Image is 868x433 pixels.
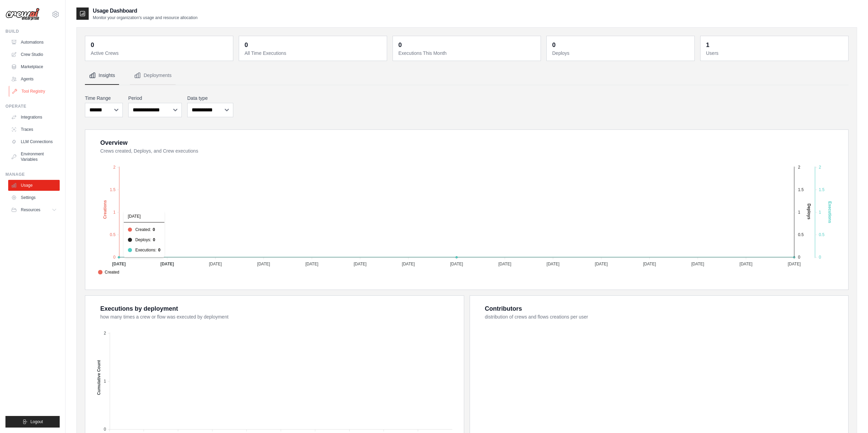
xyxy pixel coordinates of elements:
dt: Active Crews [91,50,229,57]
tspan: 0 [819,255,821,260]
div: 0 [398,40,402,50]
tspan: 1 [104,379,106,384]
div: Build [5,29,60,34]
tspan: 2 [798,165,800,170]
tspan: 0 [104,427,106,432]
tspan: [DATE] [788,262,801,266]
tspan: [DATE] [209,262,222,266]
a: Agents [8,74,60,84]
button: Logout [5,416,60,428]
tspan: [DATE] [595,262,608,266]
text: Cumulative Count [97,360,101,395]
tspan: 0.5 [110,232,116,237]
tspan: 1.5 [110,187,116,192]
tspan: [DATE] [691,262,704,266]
tspan: 1.5 [798,187,804,192]
button: Deployments [130,66,176,85]
a: Settings [8,192,60,203]
tspan: [DATE] [498,262,511,266]
div: 0 [91,40,94,50]
tspan: [DATE] [450,262,463,266]
tspan: 1.5 [819,187,825,192]
tspan: 2 [113,165,116,170]
dt: All Time Executions [245,50,383,57]
tspan: 2 [104,331,106,336]
tspan: 0 [113,255,116,260]
div: 0 [245,40,248,50]
a: Integrations [8,112,60,123]
div: Overview [100,138,128,148]
text: Executions [827,201,832,223]
tspan: 0.5 [798,232,804,237]
dt: how many times a crew or flow was executed by deployment [100,313,456,320]
tspan: 0.5 [819,232,825,237]
a: Environment Variables [8,149,60,165]
div: 1 [706,40,709,50]
label: Data type [187,95,233,102]
tspan: 1 [798,210,800,215]
tspan: [DATE] [402,262,415,266]
label: Time Range [85,95,123,102]
h2: Usage Dashboard [93,7,197,15]
a: Automations [8,37,60,48]
tspan: [DATE] [112,262,126,266]
tspan: [DATE] [547,262,560,266]
p: Monitor your organization's usage and resource allocation [93,15,197,20]
a: Traces [8,124,60,135]
tspan: [DATE] [160,262,174,266]
tspan: [DATE] [354,262,367,266]
text: Deploys [807,203,811,219]
button: Resources [8,204,60,215]
dt: distribution of crews and flows creations per user [485,313,840,320]
img: Logo [5,8,40,21]
a: Marketplace [8,61,60,72]
nav: Tabs [85,66,849,85]
button: Insights [85,66,119,85]
div: Executions by deployment [100,304,178,313]
label: Period [128,95,182,102]
dt: Deploys [552,50,690,57]
div: 0 [552,40,556,50]
tspan: 1 [113,210,116,215]
dt: Crews created, Deploys, and Crew executions [100,148,840,154]
div: Contributors [485,304,522,313]
div: Operate [5,104,60,109]
span: Resources [21,207,40,213]
tspan: [DATE] [739,262,752,266]
text: Creations [103,200,107,219]
tspan: 2 [819,165,821,170]
span: Logout [30,419,43,424]
a: Tool Registry [9,86,60,97]
tspan: 1 [819,210,821,215]
a: Crew Studio [8,49,60,60]
tspan: 0 [798,255,800,260]
a: Usage [8,180,60,191]
dt: Users [706,50,844,57]
div: Manage [5,172,60,177]
a: LLM Connections [8,136,60,147]
span: Created [98,269,119,275]
tspan: [DATE] [643,262,656,266]
dt: Executions This Month [398,50,536,57]
tspan: [DATE] [305,262,318,266]
tspan: [DATE] [257,262,270,266]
